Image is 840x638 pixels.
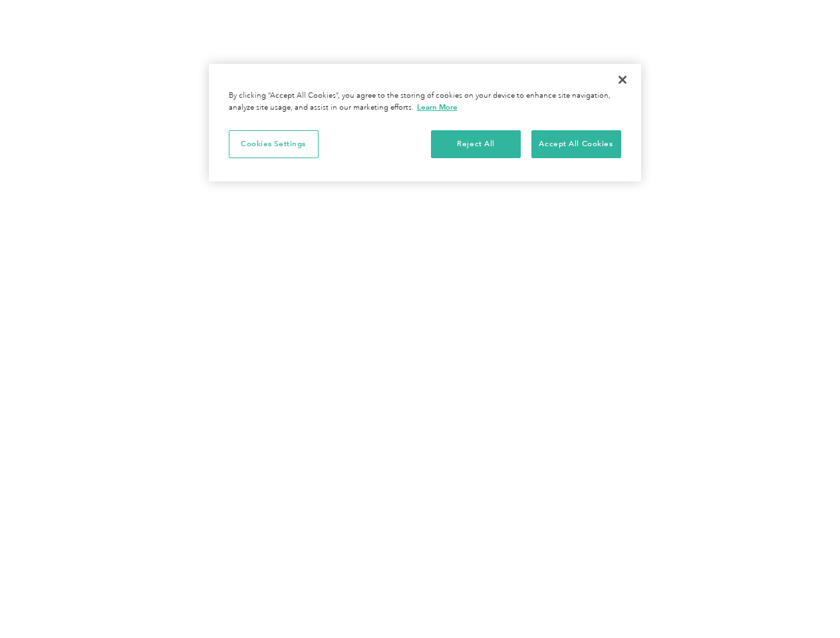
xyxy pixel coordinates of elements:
button: Reject All [431,130,521,158]
div: Cookie banner [209,64,641,181]
div: Privacy [209,64,641,181]
button: Cookies Settings [229,130,319,158]
button: Close [608,65,637,94]
div: By clicking “Accept All Cookies”, you agree to the storing of cookies on your device to enhance s... [229,90,621,114]
a: More information about your privacy, opens in a new tab [417,102,458,112]
button: Accept All Cookies [531,130,621,158]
